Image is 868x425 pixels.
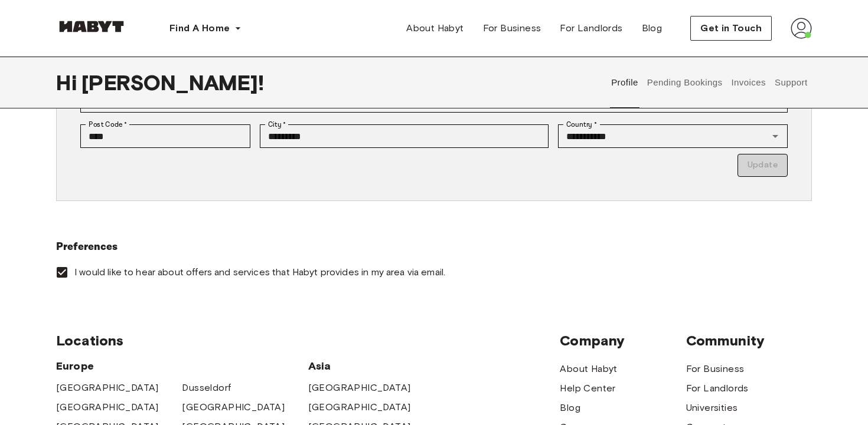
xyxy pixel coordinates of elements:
[791,18,812,39] img: avatar
[56,359,308,373] span: Europe
[767,128,784,144] button: Open
[560,21,622,35] span: For Landlords
[406,21,464,35] span: About Habyt
[690,16,772,41] button: Get in Touch
[182,400,285,414] a: [GEOGRAPHIC_DATA]
[773,57,809,108] button: Support
[81,70,264,95] span: [PERSON_NAME] !
[74,266,445,279] span: I would like to hear about offers and services that Habyt provides in my area via email.
[560,381,615,396] a: Help Center
[56,239,812,255] h6: Preferences
[56,21,127,32] img: Habyt
[308,400,411,414] a: [GEOGRAPHIC_DATA]
[56,381,159,395] a: [GEOGRAPHIC_DATA]
[560,401,580,415] a: Blog
[686,362,745,376] a: For Business
[566,119,597,130] label: Country
[308,381,411,395] a: [GEOGRAPHIC_DATA]
[686,332,812,350] span: Community
[182,381,231,395] a: Dusseldorf
[686,381,749,396] a: For Landlords
[642,21,663,35] span: Blog
[550,17,632,40] a: For Landlords
[607,57,812,108] div: user profile tabs
[397,17,473,40] a: About Habyt
[632,17,672,40] a: Blog
[89,119,128,130] label: Post Code
[56,332,560,350] span: Locations
[610,57,640,108] button: Profile
[308,359,434,373] span: Asia
[169,21,230,35] span: Find A Home
[160,17,251,40] button: Find A Home
[700,21,762,35] span: Get in Touch
[686,401,738,415] a: Universities
[730,57,767,108] button: Invoices
[268,119,286,130] label: City
[474,17,551,40] a: For Business
[645,57,724,108] button: Pending Bookings
[483,21,541,35] span: For Business
[560,362,617,376] a: About Habyt
[56,400,159,414] a: [GEOGRAPHIC_DATA]
[560,332,686,350] span: Company
[56,70,81,95] span: Hi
